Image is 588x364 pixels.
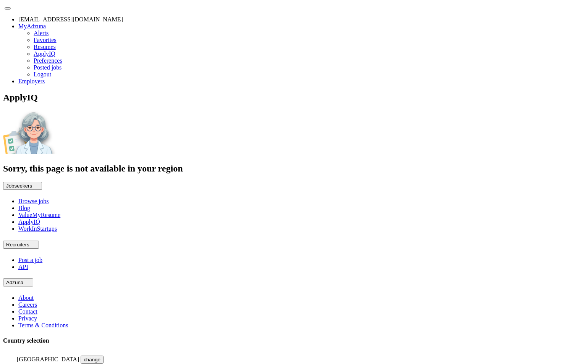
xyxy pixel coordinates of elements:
[3,352,15,361] img: US flag
[81,356,104,364] button: change
[34,57,62,64] a: Preferences
[18,315,37,322] a: Privacy
[6,183,32,189] span: Jobseekers
[5,7,11,10] button: Toggle main navigation menu
[18,225,57,232] a: WorkInStartups
[34,71,51,78] a: Logout
[18,198,49,204] a: Browse jobs
[34,44,56,50] a: Resumes
[25,281,30,284] img: toggle icon
[34,30,49,36] a: Alerts
[6,280,23,285] span: Adzuna
[18,264,28,270] a: API
[3,337,585,344] h4: Country selection
[34,184,39,188] img: toggle icon
[18,205,30,211] a: Blog
[18,257,42,263] a: Post a job
[18,308,37,315] a: Contact
[34,64,62,71] a: Posted jobs
[6,242,29,248] span: Recruiters
[31,243,36,246] img: toggle icon
[18,23,46,29] a: MyAdzuna
[18,294,34,301] a: About
[18,301,37,308] a: Careers
[3,163,585,174] h2: Sorry, this page is not available in your region
[34,50,55,57] a: ApplyIQ
[3,92,585,103] h1: ApplyIQ
[18,212,60,218] a: ValueMyResume
[18,218,40,225] a: ApplyIQ
[18,78,45,84] a: Employers
[17,356,79,362] span: [GEOGRAPHIC_DATA]
[18,16,585,23] li: [EMAIL_ADDRESS][DOMAIN_NAME]
[34,37,57,43] a: Favorites
[18,322,68,328] a: Terms & Conditions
